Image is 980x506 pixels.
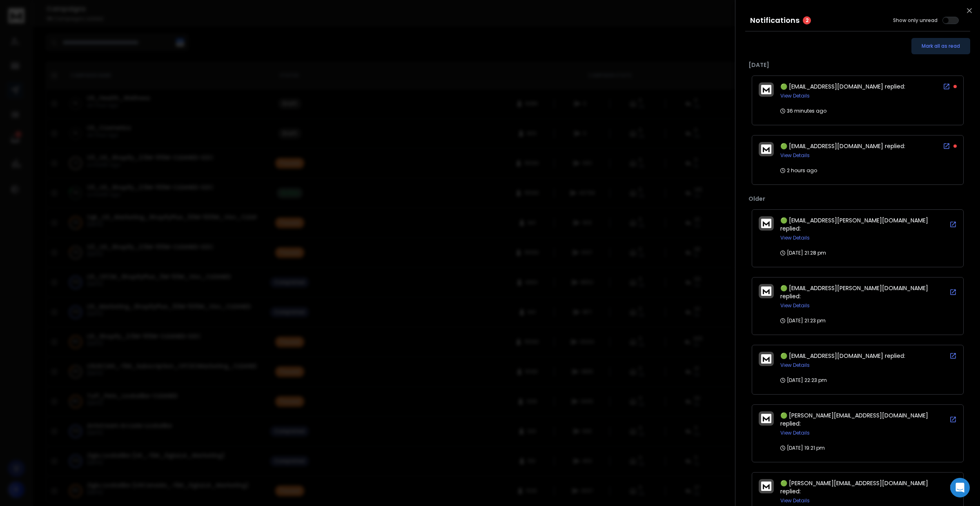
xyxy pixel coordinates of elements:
p: 36 minutes ago [780,108,826,114]
span: Mark all as read [922,43,960,49]
img: logo [761,482,771,491]
span: 🟢 [PERSON_NAME][EMAIL_ADDRESS][DOMAIN_NAME] replied: [780,479,928,495]
img: logo [761,144,771,154]
img: logo [761,219,771,228]
p: [DATE] 22:23 pm [780,377,827,384]
p: 2 hours ago [780,167,817,174]
p: [DATE] 19:21 pm [780,445,825,451]
img: logo [761,414,771,423]
button: View Details [780,430,810,436]
button: View Details [780,362,810,368]
p: [DATE] 21:28 pm [780,250,826,256]
button: Mark all as read [911,38,970,54]
p: [DATE] 21:23 pm [780,317,826,324]
span: 🟢 [EMAIL_ADDRESS][DOMAIN_NAME] replied: [780,82,905,91]
label: Show only unread [893,17,938,24]
img: logo [761,286,771,296]
button: View Details [780,497,810,504]
div: Open Intercom Messenger [950,478,970,497]
span: 🟢 [EMAIL_ADDRESS][DOMAIN_NAME] replied: [780,352,905,360]
h3: Notifications [750,15,800,26]
span: 🟢 [EMAIL_ADDRESS][PERSON_NAME][DOMAIN_NAME] replied: [780,216,928,233]
button: View Details [780,152,810,159]
button: View Details [780,302,810,309]
img: logo [761,354,771,364]
button: View Details [780,93,810,99]
span: 🟢 [PERSON_NAME][EMAIL_ADDRESS][DOMAIN_NAME] replied: [780,411,928,428]
span: 2 [803,16,811,24]
img: logo [761,85,771,94]
button: View Details [780,235,810,241]
span: 🟢 [EMAIL_ADDRESS][DOMAIN_NAME] replied: [780,142,905,150]
p: Older [748,195,967,203]
p: [DATE] [748,61,967,69]
span: 🟢 [EMAIL_ADDRESS][PERSON_NAME][DOMAIN_NAME] replied: [780,284,928,300]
